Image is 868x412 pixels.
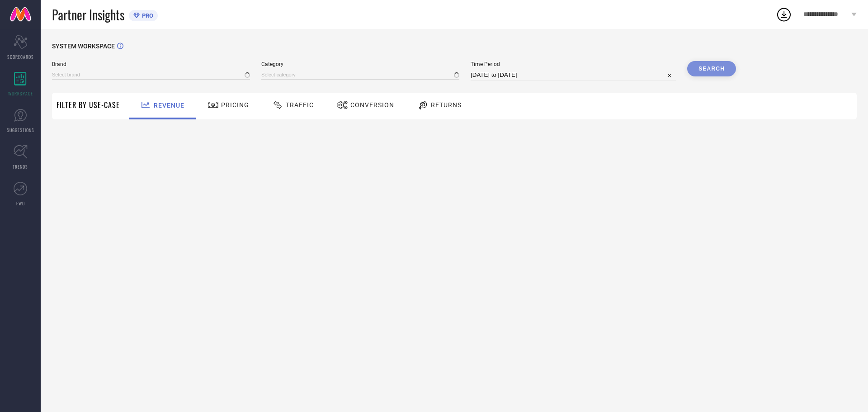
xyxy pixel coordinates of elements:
span: Brand [52,61,250,67]
span: Category [261,61,459,67]
span: Pricing [221,101,249,109]
span: Returns [431,101,462,109]
span: SCORECARDS [7,53,34,60]
span: Conversion [350,101,394,109]
input: Select category [261,70,459,80]
span: Revenue [154,102,184,109]
input: Select brand [52,70,250,80]
input: Select time period [471,70,676,81]
span: Traffic [286,101,314,109]
span: WORKSPACE [8,90,33,97]
span: SUGGESTIONS [7,127,34,133]
span: Partner Insights [52,5,124,24]
span: FWD [16,200,25,207]
span: SYSTEM WORKSPACE [52,43,115,50]
span: Time Period [471,61,676,67]
span: TRENDS [13,163,28,170]
span: Filter By Use-Case [57,99,120,110]
span: PRO [140,12,153,19]
div: Open download list [776,6,792,23]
